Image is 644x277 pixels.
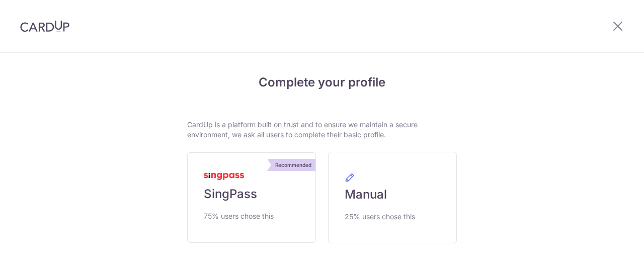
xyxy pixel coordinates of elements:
[345,187,387,203] span: Manual
[271,159,315,171] div: Recommended
[187,73,457,91] h4: Complete your profile
[187,120,457,140] p: CardUp is a platform built on trust and to ensure we maintain a secure environment, we ask all us...
[204,210,274,222] span: 75% users chose this
[20,20,69,32] img: CardUp
[187,152,316,243] a: Recommended SingPass 75% users chose this
[204,173,244,180] img: MyInfoLogo
[204,186,257,202] span: SingPass
[328,152,457,243] a: Manual 25% users chose this
[345,211,415,223] span: 25% users chose this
